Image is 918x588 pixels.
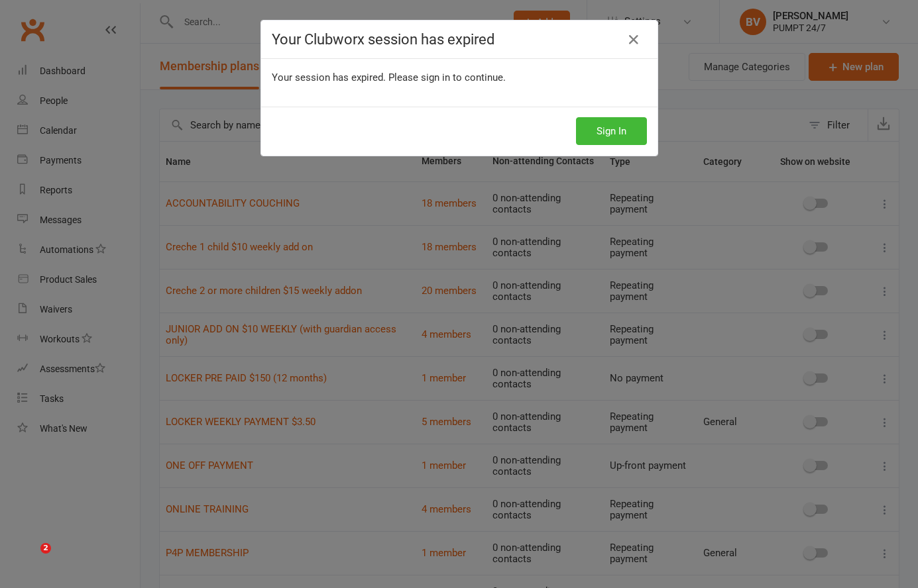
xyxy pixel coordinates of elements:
button: Sign In [576,117,647,145]
span: 2 [40,543,51,554]
iframe: Intercom live chat [13,543,45,575]
a: Close [623,29,644,50]
span: Your session has expired. Please sign in to continue. [272,72,506,83]
h4: Your Clubworx session has expired [272,31,647,48]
